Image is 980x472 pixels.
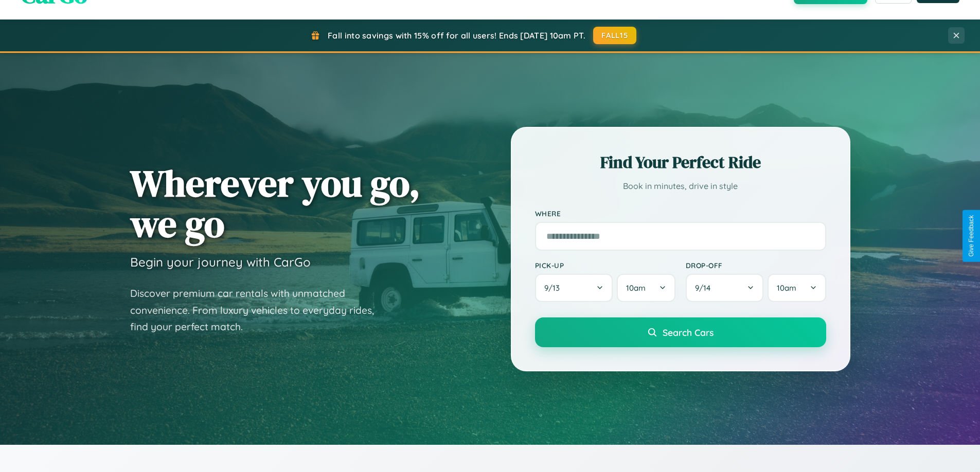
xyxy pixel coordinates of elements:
label: Pick-up [535,261,675,270]
span: 9 / 13 [544,283,565,293]
span: 9 / 14 [695,283,716,293]
p: Book in minutes, drive in style [535,179,826,194]
label: Where [535,209,826,218]
label: Drop-off [686,261,826,270]
button: 10am [617,274,675,302]
span: Fall into savings with 15% off for all users! Ends [DATE] 10am PT. [328,30,585,41]
button: 10am [768,274,826,302]
span: 10am [777,283,796,293]
button: Search Cars [535,317,826,347]
span: Search Cars [663,327,714,338]
button: 9/13 [535,274,613,302]
span: 10am [626,283,646,293]
h2: Find Your Perfect Ride [535,151,826,174]
div: Give Feedback [968,215,975,257]
p: Discover premium car rentals with unmatched convenience. From luxury vehicles to everyday rides, ... [130,285,387,335]
h1: Wherever you go, we go [130,163,420,244]
button: 9/14 [686,274,764,302]
h3: Begin your journey with CarGo [130,254,311,270]
button: FALL15 [593,27,636,44]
